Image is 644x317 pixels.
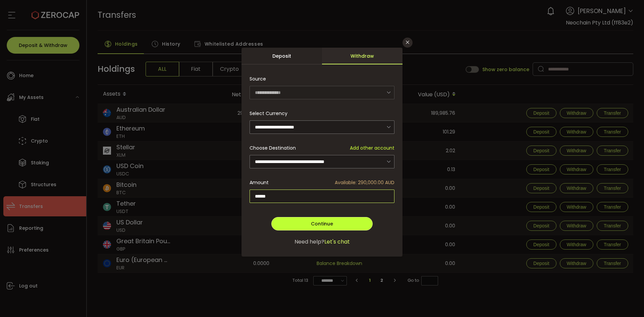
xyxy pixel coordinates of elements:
span: Choose Destination [250,145,296,152]
iframe: Chat Widget [610,285,644,317]
span: Let's chat [324,238,350,246]
div: dialog [241,48,402,257]
span: Need help? [294,238,324,246]
span: Continue [311,220,333,227]
span: Source [250,72,266,86]
label: Select Currency [250,110,291,117]
div: Withdraw [322,48,402,64]
span: Available: 290,000.00 AUD [335,179,394,186]
span: Add other account [350,145,394,152]
span: Amount [250,179,269,186]
button: Close [402,38,413,48]
div: Deposit [241,48,322,64]
button: Continue [271,217,373,230]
